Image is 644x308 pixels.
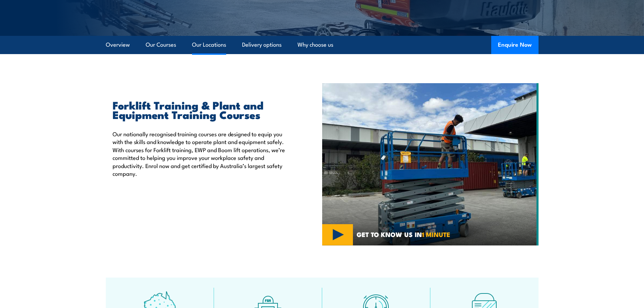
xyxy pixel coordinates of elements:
span: GET TO KNOW US IN [357,231,450,237]
button: Enquire Now [491,36,539,54]
p: Our nationally recognised training courses are designed to equip you with the skills and knowledg... [113,130,291,177]
a: Our Locations [192,36,226,54]
a: Overview [106,36,130,54]
a: Our Courses [146,36,176,54]
h2: Forklift Training & Plant and Equipment Training Courses [113,100,291,119]
img: Verification of Competency (VOC) for Elevating Work Platform (EWP) Under 11m [322,83,539,245]
a: Why choose us [297,36,333,54]
a: Delivery options [242,36,282,54]
strong: 1 MINUTE [422,229,450,239]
